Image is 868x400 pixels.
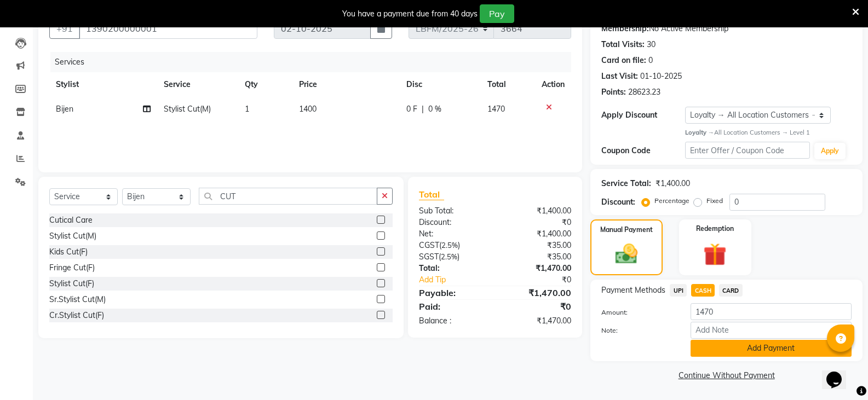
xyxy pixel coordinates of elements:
div: Sub Total: [411,205,495,217]
span: Total [419,189,444,200]
div: Total Visits: [601,39,645,50]
a: Add Tip [411,274,509,286]
div: 30 [647,39,656,50]
div: Balance : [411,315,495,327]
span: 1 [245,104,249,114]
div: Cutical Care [49,215,93,226]
label: Manual Payment [600,225,653,235]
div: Card on file: [601,55,646,66]
div: Coupon Code [601,145,685,156]
th: Price [292,72,400,97]
div: Services [50,52,579,72]
input: Amount [691,303,852,320]
div: Apply Discount [601,109,685,121]
input: Add Note [691,322,852,339]
div: 0 [648,55,653,66]
div: ₹35.00 [495,251,579,263]
img: _cash.svg [608,241,645,267]
th: Action [535,72,571,97]
div: ₹1,400.00 [495,228,579,240]
div: Cr.Stylist Cut(F) [49,310,104,321]
span: CARD [719,284,743,297]
th: Total [481,72,535,97]
th: Stylist [49,72,157,97]
span: 0 F [406,103,417,115]
div: ₹1,400.00 [656,178,690,189]
div: Stylist Cut(M) [49,230,96,242]
span: CGST [419,240,439,250]
div: ( ) [411,240,495,251]
div: ₹1,400.00 [495,205,579,217]
div: ₹0 [495,300,579,313]
span: 2.5% [441,252,457,261]
input: Search by Name/Mobile/Email/Code [79,18,257,39]
button: Pay [480,4,514,23]
div: ₹35.00 [495,240,579,251]
div: Discount: [601,196,635,208]
span: 1400 [299,104,317,114]
div: Last Visit: [601,71,638,82]
div: No Active Membership [601,23,852,34]
label: Amount: [593,308,682,317]
iframe: chat widget [822,356,857,389]
span: 1470 [487,104,505,114]
label: Percentage [654,196,689,206]
div: ₹1,470.00 [495,286,579,299]
label: Note: [593,326,682,335]
div: Fringe Cut(F) [49,262,95,274]
span: | [422,103,424,115]
strong: Loyalty → [685,129,714,136]
span: SGST [419,252,439,262]
div: Membership: [601,23,649,34]
label: Redemption [696,224,734,234]
div: Paid: [411,300,495,313]
span: 0 % [428,103,441,115]
div: All Location Customers → Level 1 [685,128,852,137]
img: _gift.svg [696,240,734,269]
span: Stylist Cut(M) [164,104,211,114]
div: ₹1,470.00 [495,315,579,327]
div: Total: [411,263,495,274]
div: 01-10-2025 [640,71,682,82]
div: You have a payment due from 40 days [342,8,478,20]
button: Apply [814,143,846,159]
span: 2.5% [441,241,458,250]
div: Sr.Stylist Cut(M) [49,294,106,305]
div: ₹0 [509,274,579,286]
div: ₹1,470.00 [495,263,579,274]
div: 28623.23 [628,86,660,98]
span: Payment Methods [601,285,665,296]
span: Bijen [56,104,73,114]
th: Service [157,72,238,97]
input: Search or Scan [199,188,377,205]
span: UPI [670,284,687,297]
button: +91 [49,18,80,39]
button: Add Payment [691,340,852,357]
th: Qty [238,72,292,97]
div: Points: [601,86,626,98]
div: Kids Cut(F) [49,246,88,258]
div: Service Total: [601,178,651,189]
div: ₹0 [495,217,579,228]
div: Discount: [411,217,495,228]
div: ( ) [411,251,495,263]
a: Continue Without Payment [593,370,860,381]
div: Net: [411,228,495,240]
div: Stylist Cut(F) [49,278,94,289]
input: Enter Offer / Coupon Code [685,142,810,159]
label: Fixed [706,196,723,206]
span: CASH [691,284,715,297]
div: Payable: [411,286,495,299]
th: Disc [400,72,481,97]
